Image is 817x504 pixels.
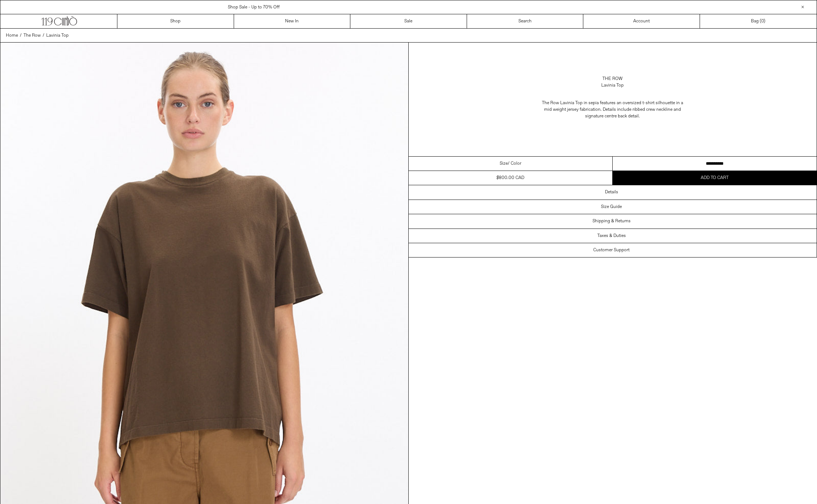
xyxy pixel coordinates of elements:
[601,82,624,89] div: Lavinia Top
[605,190,618,195] h3: Details
[583,14,700,28] a: Account
[539,96,686,123] p: The Row Lavinia Top in sepia features an oversized t-shirt silhouette in a mid weight jersey fabr...
[761,18,764,24] span: 0
[602,76,623,82] a: The Row
[43,32,44,39] span: /
[597,233,626,238] h3: Taxes & Duties
[701,175,729,181] span: Add to cart
[20,32,22,39] span: /
[228,4,280,10] a: Shop Sale - Up to 70% Off
[467,14,584,28] a: Search
[46,32,69,39] a: Lavinia Top
[46,33,69,39] span: Lavinia Top
[234,14,351,28] a: New In
[592,219,631,224] h3: Shipping & Returns
[613,171,817,185] button: Add to cart
[496,175,524,181] div: $800.00 CAD
[508,160,521,167] span: / Color
[117,14,234,28] a: Shop
[601,204,622,209] h3: Size Guide
[593,248,630,253] h3: Customer Support
[6,33,18,39] span: Home
[500,160,508,167] span: Size
[700,14,817,28] a: Bag ()
[6,32,18,39] a: Home
[761,18,765,25] span: )
[350,14,467,28] a: Sale
[23,33,41,39] span: The Row
[23,32,41,39] a: The Row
